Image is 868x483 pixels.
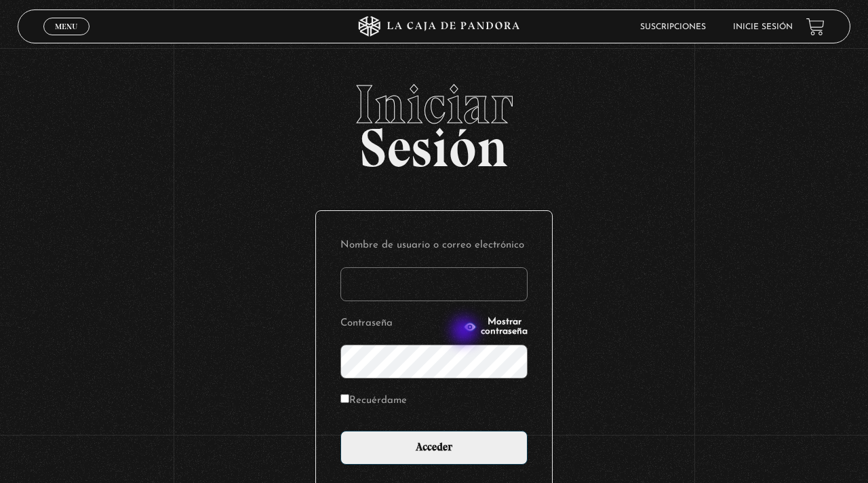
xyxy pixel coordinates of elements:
label: Nombre de usuario o correo electrónico [340,235,528,256]
span: Menu [55,22,77,31]
span: Iniciar [18,77,851,132]
a: View your shopping cart [806,18,825,36]
input: Acceder [340,431,528,465]
label: Recuérdame [340,391,407,412]
a: Suscripciones [640,23,706,31]
input: Recuérdame [340,394,349,403]
label: Contraseña [340,313,459,334]
button: Mostrar contraseña [463,317,528,336]
h2: Sesión [18,77,851,164]
span: Mostrar contraseña [481,317,528,336]
a: Inicie sesión [733,23,793,31]
span: Cerrar [51,34,83,43]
